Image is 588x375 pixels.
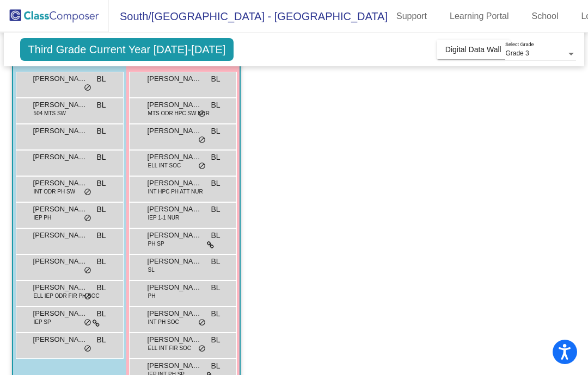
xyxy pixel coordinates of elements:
[148,161,181,170] span: ELL INT SOC
[148,99,202,110] span: [PERSON_NAME]
[20,38,234,61] span: Third Grade Current Year [DATE]-[DATE]
[148,256,202,267] span: [PERSON_NAME]
[198,110,206,118] span: do_not_disturb_alt
[148,266,155,274] span: SL
[148,360,202,371] span: [PERSON_NAME]
[211,334,220,346] span: BL
[211,73,220,85] span: BL
[198,162,206,171] span: do_not_disturb_alt
[505,49,529,57] span: Grade 3
[33,308,88,319] span: [PERSON_NAME]
[34,214,52,222] span: IEP PH
[198,345,206,353] span: do_not_disturb_alt
[34,109,66,117] span: 504 MTS SW
[33,334,88,345] span: [PERSON_NAME]
[96,256,106,267] span: BL
[84,84,91,92] span: do_not_disturb_alt
[148,109,210,117] span: MTS ODR HPC SW NUR
[148,292,156,300] span: PH
[33,126,88,136] span: [PERSON_NAME]
[33,230,88,241] span: [PERSON_NAME]
[148,178,202,189] span: [PERSON_NAME]
[96,178,106,189] span: BL
[445,45,501,54] span: Digital Data Wall
[33,99,88,110] span: [PERSON_NAME]
[34,187,75,196] span: INT ODR PH SW
[148,73,202,84] span: [PERSON_NAME]
[211,99,220,111] span: BL
[211,178,220,189] span: BL
[84,318,91,327] span: do_not_disturb_alt
[84,266,91,275] span: do_not_disturb_alt
[33,73,88,84] span: [PERSON_NAME]
[148,204,202,215] span: [PERSON_NAME]
[211,360,220,372] span: BL
[211,282,220,293] span: BL
[96,334,106,346] span: BL
[33,204,88,215] span: [PERSON_NAME]
[96,126,106,137] span: BL
[33,178,88,189] span: [PERSON_NAME]
[148,214,180,222] span: IEP 1-1 NUR
[437,40,510,59] button: Digital Data Wall
[96,73,106,85] span: BL
[148,126,202,136] span: [PERSON_NAME]
[198,136,206,145] span: do_not_disturb_alt
[523,8,567,25] a: School
[84,292,91,301] span: do_not_disturb_alt
[84,188,91,197] span: do_not_disturb_alt
[96,282,106,293] span: BL
[211,152,220,163] span: BL
[84,345,91,353] span: do_not_disturb_alt
[211,204,220,215] span: BL
[148,282,202,293] span: [PERSON_NAME]
[148,308,202,319] span: [PERSON_NAME]
[211,256,220,267] span: BL
[211,230,220,241] span: BL
[148,230,202,241] span: [PERSON_NAME]
[148,344,191,352] span: ELL INT FIR SOC
[33,282,88,293] span: [PERSON_NAME] [PERSON_NAME]
[109,8,388,25] span: South/[GEOGRAPHIC_DATA] - [GEOGRAPHIC_DATA]
[84,214,91,223] span: do_not_disturb_alt
[198,318,206,327] span: do_not_disturb_alt
[96,152,106,163] span: BL
[148,240,164,248] span: PH SP
[211,126,220,137] span: BL
[96,308,106,320] span: BL
[33,256,88,267] span: [PERSON_NAME]
[34,292,100,300] span: ELL IEP ODR FIR PH SOC
[211,308,220,320] span: BL
[148,187,203,196] span: INT HPC PH ATT NUR
[441,8,518,25] a: Learning Portal
[96,230,106,241] span: BL
[33,152,88,162] span: [PERSON_NAME]
[148,334,202,345] span: [PERSON_NAME] De La [PERSON_NAME]
[96,99,106,111] span: BL
[34,318,51,326] span: IEP SP
[148,318,179,326] span: INT PH SOC
[388,8,436,25] a: Support
[148,152,202,162] span: [PERSON_NAME]
[96,204,106,215] span: BL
